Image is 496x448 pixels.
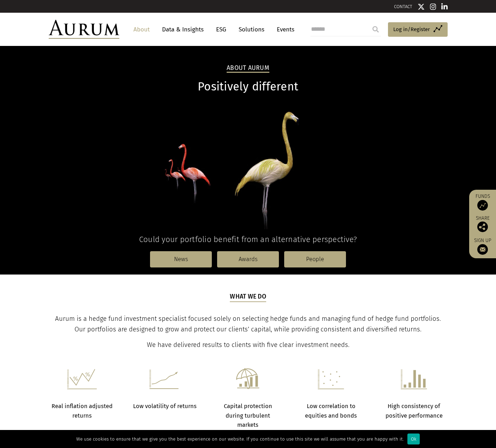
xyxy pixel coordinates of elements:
[388,22,448,37] a: Log in/Register
[217,251,279,267] a: Awards
[49,20,119,39] img: Aurum
[418,3,425,10] img: Twitter icon
[55,315,441,333] span: Aurum is a hedge fund investment specialist focused solely on selecting hedge funds and managing ...
[159,23,207,36] a: Data & Insights
[441,3,448,10] img: Linkedin icon
[230,292,266,302] h5: What we do
[227,64,269,73] h2: About Aurum
[147,341,349,349] span: We have delivered results to clients with five clear investment needs.
[273,23,294,36] a: Events
[284,251,346,267] a: People
[394,4,412,9] a: CONTACT
[477,200,488,211] img: Access Funds
[407,434,420,444] div: Ok
[49,235,448,244] h4: Could your portfolio benefit from an alternative perspective?
[150,251,212,267] a: News
[477,244,488,255] img: Sign up to our newsletter
[473,193,492,211] a: Funds
[305,403,357,419] strong: Low correlation to equities and bonds
[386,403,443,419] strong: High consistency of positive performance
[393,25,430,34] span: Log in/Register
[473,237,492,255] a: Sign up
[52,403,113,419] strong: Real inflation adjusted returns
[130,23,153,36] a: About
[213,23,230,36] a: ESG
[477,222,488,232] img: Share this post
[430,3,436,10] img: Instagram icon
[224,403,272,428] strong: Capital protection during turbulent markets
[235,23,268,36] a: Solutions
[133,403,197,409] strong: Low volatility of returns
[49,80,448,94] h1: Positively different
[369,22,383,36] input: Submit
[473,216,492,232] div: Share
